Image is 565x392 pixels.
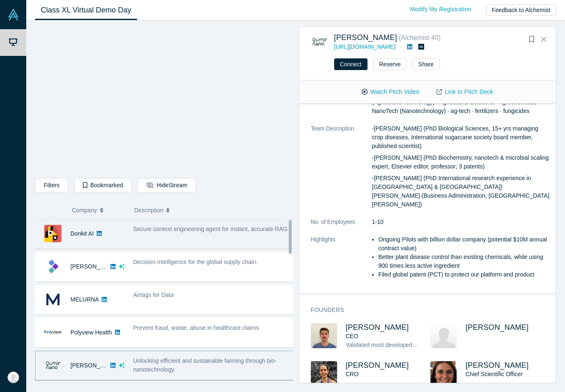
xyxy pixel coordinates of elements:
img: Donkit AI's Logo [44,225,62,242]
iframe: Alchemist Class XL Demo Day: Vault [35,27,292,172]
span: Company [72,201,97,219]
img: Cintia Romero's Profile Image [430,361,457,386]
span: Airtags for Data [133,291,174,298]
span: Unlocking efficient and sustainable farming through bio-nanotechnology. [133,357,277,373]
p: -[PERSON_NAME] (PhD International research experience in [GEOGRAPHIC_DATA] & [GEOGRAPHIC_DATA]) [... [372,174,551,209]
span: Chief Scientific Officer [465,371,522,377]
a: [PERSON_NAME] [70,263,118,270]
dt: Team Description [311,124,372,218]
button: Filters [35,178,68,193]
a: Class XL Virtual Demo Day [35,0,137,20]
img: Qumir Nano's Logo [44,357,62,374]
span: CEO [346,333,358,339]
img: Kimaru AI's Logo [44,258,62,275]
h3: Founders [311,306,539,314]
a: Donkit AI [70,230,94,237]
span: Prevent fraud, waste, abuse in healthcare claims [133,324,259,331]
img: Alchemist Vault Logo [7,9,19,20]
dt: Highlights [311,235,372,288]
a: [URL][DOMAIN_NAME] [334,43,396,50]
button: Feedback to Alchemist [486,4,556,16]
img: Romina Bertani's Profile Image [311,361,337,386]
a: MELURNA [70,296,99,303]
button: Reserve [373,58,407,70]
p: -[PERSON_NAME] (PhD Biochemistry, nanotech & microbial scaling expert, Elsevier editor, professor... [372,153,551,171]
svg: dsa ai sparkles [119,362,125,368]
small: ( Alchemist 40 ) [399,34,441,41]
a: [PERSON_NAME] [334,33,397,42]
a: [PERSON_NAME] [346,361,409,369]
dt: No. of Employees [311,218,372,235]
p: -[PERSON_NAME] (PhD Biological Sciences, 15+ yrs managing crop diseases, International sugarcane ... [372,124,551,151]
li: Ongoing Pilots with billion dollar company (potential $10M annual contract value) [378,235,550,253]
a: [PERSON_NAME] [346,323,409,332]
button: HideStream [137,178,196,193]
a: Polyview Health [70,329,112,336]
button: Close [537,33,550,46]
a: [PERSON_NAME] [70,362,118,369]
span: Decision Intelligence for the global supply chain. [133,259,258,265]
button: Connect [334,58,367,70]
a: Modify My Registration [401,2,480,17]
dd: 1-10 [372,218,551,226]
span: CRO [346,371,359,377]
span: [PERSON_NAME] [465,323,529,332]
span: Secure context engineering agent for instant, accurate RAG [133,226,287,232]
button: Company [72,201,126,219]
li: Filed global patent (PCT) to protect our platform and product [378,270,550,279]
button: Bookmarked [74,178,132,193]
span: AgBiotech (Agricultural Biotechnology) · Biotech (Biotechnology) · Agriculture · Food and Agricul... [372,81,541,114]
img: José Dávila's Profile Image [430,323,457,348]
img: Qumir Nano's Logo [311,33,328,50]
span: Description [134,201,163,219]
svg: dsa ai sparkles [119,264,125,269]
a: [PERSON_NAME] [465,361,529,369]
li: Better plant disease control than existing chemicals, while using 900 times less active ingredient [378,253,550,270]
a: Link to Pitch Deck [428,85,502,99]
img: Polyview Health's Logo [44,324,62,341]
button: Description [134,201,287,219]
button: Bookmark [526,34,537,45]
img: Sergei Balakirev's Account [7,372,19,383]
img: Franco Ciaffone's Profile Image [311,323,337,348]
button: Share [412,58,440,70]
button: Watch Pitch Video [353,85,428,99]
img: MELURNA's Logo [44,291,62,308]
